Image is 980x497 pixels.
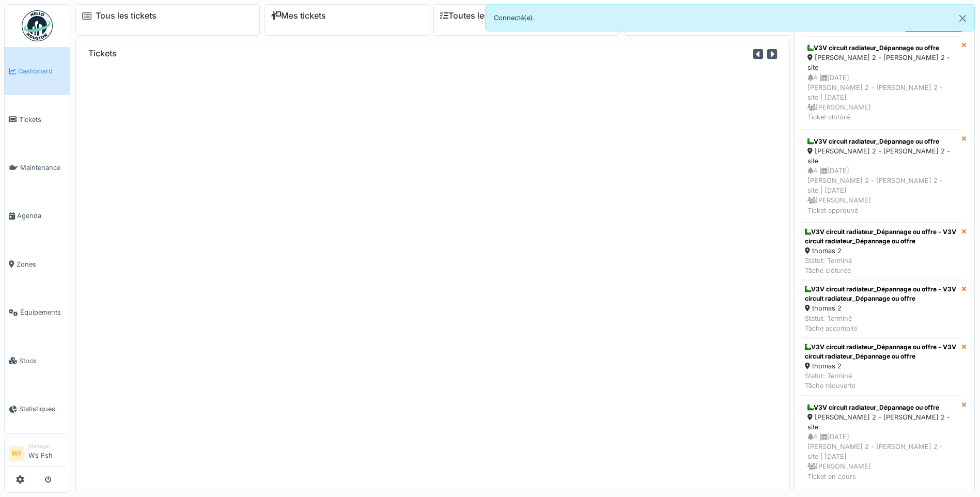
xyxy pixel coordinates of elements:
[485,4,975,32] div: Connecté(e).
[805,343,957,361] div: V3V circuit radiateur_Dépannage ou offre - V3V circuit radiateur_Dépannage ou offre
[807,432,955,482] div: 4 | [DATE] [PERSON_NAME] 2 - [PERSON_NAME] 2 - site | [DATE] [PERSON_NAME] Ticket en cours
[88,49,117,58] h6: Tickets
[5,240,70,288] a: Zones
[5,385,70,433] a: Statistiques
[5,144,70,192] a: Maintenance
[805,361,957,371] div: thomas 2
[28,442,66,450] div: Manager
[5,47,70,95] a: Dashboard
[805,303,957,313] div: thomas 2
[22,10,53,41] img: Badge_color-CXgf-gQk.svg
[440,11,517,21] a: Toutes les tâches
[807,166,955,215] div: 4 | [DATE] [PERSON_NAME] 2 - [PERSON_NAME] 2 - site | [DATE] [PERSON_NAME] Ticket approuvé
[28,442,66,464] li: Ws Fsh
[17,211,66,221] span: Agenda
[96,11,157,21] a: Tous les tickets
[801,338,961,396] a: V3V circuit radiateur_Dépannage ou offre - V3V circuit radiateur_Dépannage ou offre thomas 2 Stat...
[9,446,24,461] li: WF
[18,66,66,76] span: Dashboard
[5,95,70,143] a: Tickets
[801,223,961,281] a: V3V circuit radiateur_Dépannage ou offre - V3V circuit radiateur_Dépannage ou offre thomas 2 Stat...
[807,403,955,412] div: V3V circuit radiateur_Dépannage ou offre
[271,11,326,21] a: Mes tickets
[807,137,955,146] div: V3V circuit radiateur_Dépannage ou offre
[805,285,957,303] div: V3V circuit radiateur_Dépannage ou offre - V3V circuit radiateur_Dépannage ou offre
[9,442,66,467] a: WF ManagerWs Fsh
[801,36,961,129] a: V3V circuit radiateur_Dépannage ou offre [PERSON_NAME] 2 - [PERSON_NAME] 2 - site 4 |[DATE][PERSO...
[805,371,957,391] div: Statut: Terminé Tâche réouverte
[801,280,961,338] a: V3V circuit radiateur_Dépannage ou offre - V3V circuit radiateur_Dépannage ou offre thomas 2 Stat...
[807,43,955,53] div: V3V circuit radiateur_Dépannage ou offre
[807,146,955,166] div: [PERSON_NAME] 2 - [PERSON_NAME] 2 - site
[17,259,66,269] span: Zones
[19,356,66,366] span: Stock
[805,314,957,333] div: Statut: Terminé Tâche accomplie
[19,404,66,414] span: Statistiques
[805,256,957,275] div: Statut: Terminé Tâche clôturée
[20,307,66,317] span: Équipements
[807,53,955,72] div: [PERSON_NAME] 2 - [PERSON_NAME] 2 - site
[805,227,957,246] div: V3V circuit radiateur_Dépannage ou offre - V3V circuit radiateur_Dépannage ou offre
[5,192,70,240] a: Agenda
[19,115,66,125] span: Tickets
[805,246,957,256] div: thomas 2
[801,396,961,489] a: V3V circuit radiateur_Dépannage ou offre [PERSON_NAME] 2 - [PERSON_NAME] 2 - site 4 |[DATE][PERSO...
[801,130,961,223] a: V3V circuit radiateur_Dépannage ou offre [PERSON_NAME] 2 - [PERSON_NAME] 2 - site 4 |[DATE][PERSO...
[20,163,66,173] span: Maintenance
[951,5,974,32] button: Close
[5,336,70,384] a: Stock
[807,73,955,122] div: 4 | [DATE] [PERSON_NAME] 2 - [PERSON_NAME] 2 - site | [DATE] [PERSON_NAME] Ticket clotûré
[5,288,70,336] a: Équipements
[807,412,955,432] div: [PERSON_NAME] 2 - [PERSON_NAME] 2 - site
